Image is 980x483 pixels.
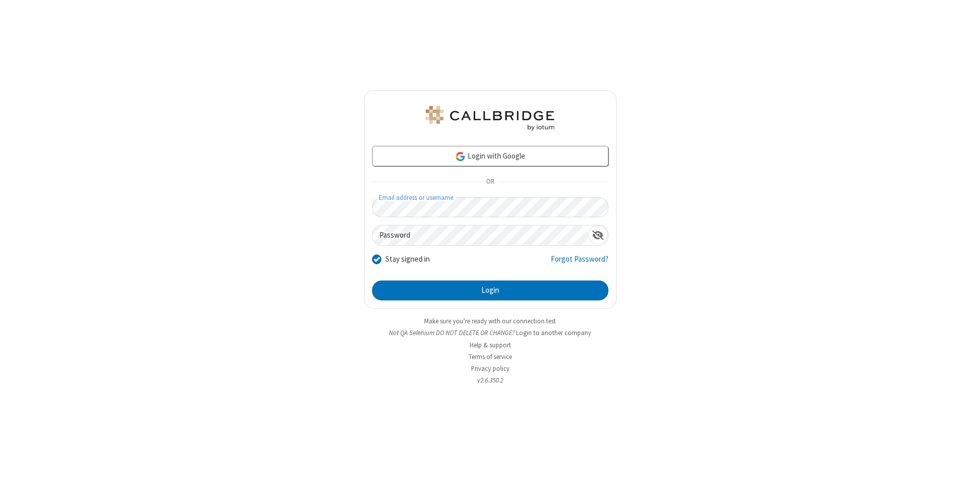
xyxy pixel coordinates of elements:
a: Make sure you're ready with our connection test [424,317,556,325]
input: Email address or username [372,197,608,217]
iframe: Chat [954,456,972,476]
img: QA Selenium DO NOT DELETE OR CHANGE [424,106,556,131]
a: Forgot Password? [551,253,608,273]
li: v2.6.350.2 [364,375,617,385]
a: Terms of service [469,352,512,361]
span: OR [482,175,498,189]
label: Stay signed in [385,253,430,265]
img: google-icon.png [455,151,466,162]
input: Password [373,225,588,245]
a: Privacy policy [471,364,509,373]
li: Not QA Selenium DO NOT DELETE OR CHANGE? [364,328,617,338]
button: Login to another company [516,328,591,338]
a: Help & support [470,341,511,349]
button: Login [372,281,608,301]
div: Show password [588,225,608,244]
a: Login with Google [372,146,608,166]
